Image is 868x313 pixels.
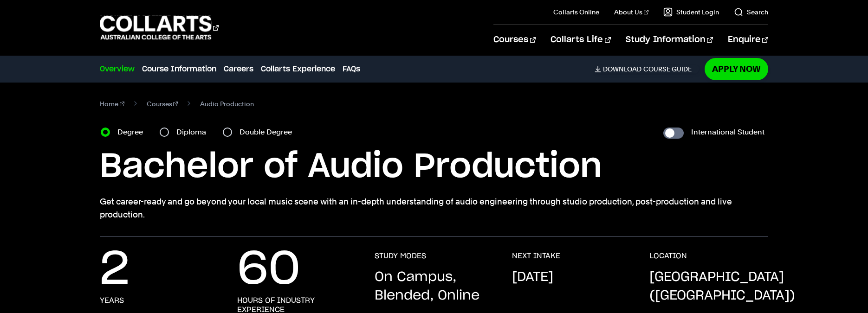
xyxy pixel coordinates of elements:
[512,251,560,261] h3: NEXT INTAKE
[100,146,768,188] h1: Bachelor of Audio Production
[375,251,426,261] h3: STUDY MODES
[261,64,335,75] a: Collarts Experience
[100,251,130,288] p: 2
[649,251,687,261] h3: LOCATION
[595,65,699,73] a: DownloadCourse Guide
[147,97,178,110] a: Courses
[691,126,764,139] label: International Student
[553,7,599,17] a: Collarts Online
[117,126,149,139] label: Degree
[100,64,135,75] a: Overview
[200,97,254,110] span: Audio Production
[649,268,795,305] p: [GEOGRAPHIC_DATA] ([GEOGRAPHIC_DATA])
[734,7,768,17] a: Search
[626,25,713,55] a: Study Information
[663,7,719,17] a: Student Login
[493,25,536,55] a: Courses
[614,7,648,17] a: About Us
[100,14,219,41] div: Go to homepage
[224,64,253,75] a: Careers
[100,195,768,221] p: Get career-ready and go beyond your local music scene with an in-depth understanding of audio eng...
[705,58,768,80] a: Apply Now
[551,25,610,55] a: Collarts Life
[728,25,768,55] a: Enquire
[343,64,360,75] a: FAQs
[100,296,124,305] h3: Years
[142,64,216,75] a: Course Information
[176,126,212,139] label: Diploma
[512,268,553,287] p: [DATE]
[240,126,298,139] label: Double Degree
[603,65,641,73] span: Download
[375,268,493,305] p: On Campus, Blended, Online
[237,251,300,288] p: 60
[100,97,124,110] a: Home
